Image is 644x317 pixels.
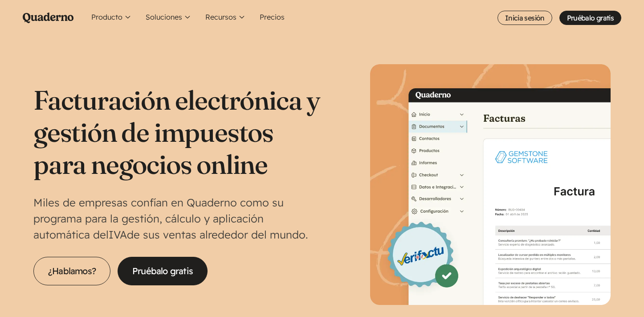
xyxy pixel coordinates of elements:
h1: Facturación electrónica y gestión de impuestos para negocios online [33,84,322,180]
img: Interfaz de Quaderno mostrando la página Factura con el distintivo Verifactu [370,64,611,305]
abbr: Impuesto sobre el Valor Añadido [109,228,127,241]
a: Inicia sesión [497,11,552,25]
a: ¿Hablamos? [33,257,110,285]
a: Pruébalo gratis [118,257,208,285]
a: Pruébalo gratis [559,11,621,25]
p: Miles de empresas confían en Quaderno como su programa para la gestión, cálculo y aplicación auto... [33,194,322,243]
